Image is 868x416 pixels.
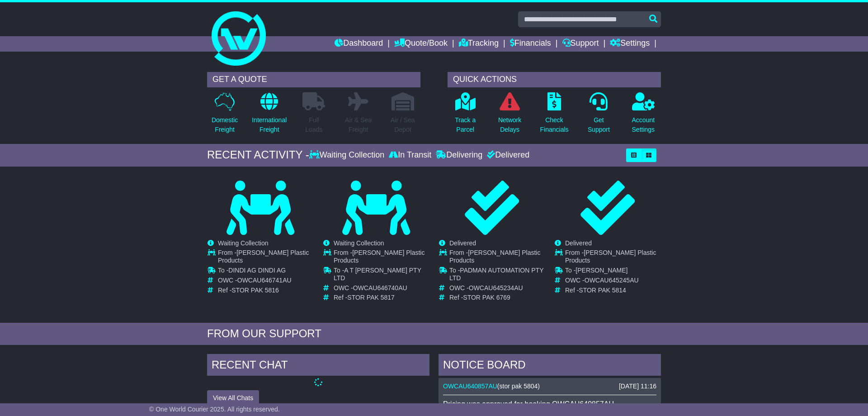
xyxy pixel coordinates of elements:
[334,284,429,294] td: OWC -
[218,277,313,287] td: OWC -
[632,92,656,139] a: AccountSettings
[455,115,476,134] p: Track a Parcel
[347,294,395,301] span: STOR PAK 5817
[231,287,279,294] span: STOR PAK 5816
[562,36,599,52] a: Support
[619,383,656,390] div: [DATE] 11:16
[218,287,313,294] td: Ref -
[469,284,523,292] span: OWCAU645234AU
[237,277,292,284] span: OWCAU646741AU
[454,92,476,139] a: Track aParcel
[449,267,545,284] td: To -
[449,249,545,267] td: From -
[565,267,660,277] td: To -
[579,287,626,294] span: STOR PAK 5814
[565,249,660,267] td: From -
[459,36,499,52] a: Tracking
[334,249,425,264] span: [PERSON_NAME] Plastic Products
[565,277,660,287] td: OWC -
[449,267,543,282] span: PADMAN AUTOMATION PTY LTD
[448,72,661,87] div: QUICK ACTIONS
[449,294,545,301] td: Ref -
[207,327,661,340] div: FROM OUR SUPPORT
[149,406,280,413] span: © One World Courier 2025. All rights reserved.
[228,267,286,274] span: DINDI AG DINDI AG
[212,115,238,134] p: Domestic Freight
[391,115,415,134] p: Air / Sea Depot
[449,284,545,294] td: OWC -
[565,287,660,294] td: Ref -
[632,115,655,134] p: Account Settings
[334,267,429,284] td: To -
[309,150,387,160] div: Waiting Collection
[500,383,538,390] span: stor pak 5804
[353,284,407,292] span: OWCAU646740AU
[251,92,287,139] a: InternationalFreight
[587,92,610,139] a: GetSupport
[334,249,429,267] td: From -
[334,239,384,247] span: Waiting Collection
[302,115,325,134] p: Full Loads
[211,92,238,139] a: DomesticFreight
[463,294,510,301] span: STOR PAK 6769
[510,36,551,52] a: Financials
[207,72,420,87] div: GET A QUOTE
[207,148,309,162] div: RECENT ACTIVITY -
[485,150,529,160] div: Delivered
[498,115,521,134] p: Network Delays
[218,249,313,267] td: From -
[252,115,287,134] p: International Freight
[345,115,372,134] p: Air & Sea Freight
[565,249,656,264] span: [PERSON_NAME] Plastic Products
[443,383,497,390] a: OWCAU640857AU
[394,36,448,52] a: Quote/Book
[387,150,434,160] div: In Transit
[565,239,592,247] span: Delivered
[585,277,639,284] span: OWCAU645245AU
[218,249,309,264] span: [PERSON_NAME] Plastic Products
[588,115,610,134] p: Get Support
[443,383,656,390] div: ( )
[540,92,569,139] a: CheckFinancials
[334,294,429,301] td: Ref -
[218,267,313,277] td: To -
[335,36,383,52] a: Dashboard
[434,150,485,160] div: Delivering
[498,92,522,139] a: NetworkDelays
[540,115,569,134] p: Check Financials
[439,354,661,378] div: NOTICE BOARD
[207,390,259,406] button: View All Chats
[449,249,540,264] span: [PERSON_NAME] Plastic Products
[207,354,429,378] div: RECENT CHAT
[610,36,650,52] a: Settings
[443,400,656,408] p: Pricing was approved for booking OWCAU640857AU.
[449,239,476,247] span: Delivered
[576,267,627,274] span: [PERSON_NAME]
[218,239,269,247] span: Waiting Collection
[334,267,421,282] span: A T [PERSON_NAME] PTY LTD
